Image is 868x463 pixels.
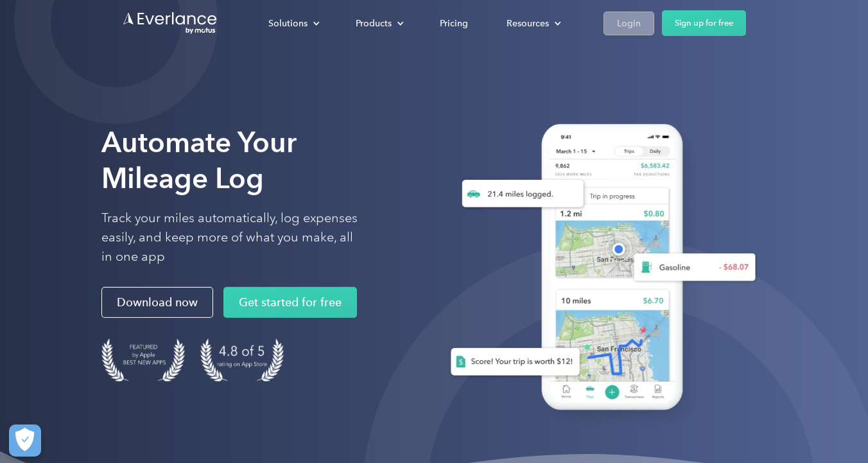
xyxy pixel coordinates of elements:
[101,287,213,318] a: Download now
[662,10,746,36] a: Sign up for free
[617,15,641,31] div: Login
[356,15,392,31] div: Products
[603,12,654,35] a: Login
[507,15,549,31] div: Resources
[494,12,571,35] div: Resources
[9,424,41,457] button: Cookies Settings
[101,125,297,195] strong: Automate Your Mileage Log
[101,209,358,266] p: Track your miles automatically, log expenses easily, and keep more of what you make, all in one app
[256,12,330,35] div: Solutions
[427,12,481,35] a: Pricing
[200,338,284,381] img: 4.9 out of 5 stars on the app store
[122,11,218,35] a: Go to homepage
[223,287,357,318] a: Get started for free
[343,12,414,35] div: Products
[440,15,468,31] div: Pricing
[268,15,308,31] div: Solutions
[430,111,766,430] img: Everlance, mileage tracker app, expense tracking app
[101,338,185,381] img: Badge for Featured by Apple Best New Apps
